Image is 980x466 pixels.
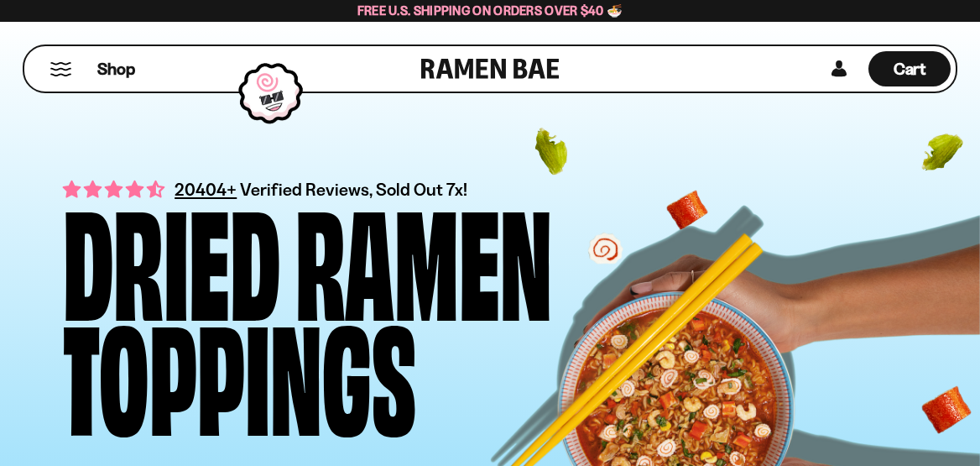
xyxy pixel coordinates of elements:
span: Free U.S. Shipping on Orders over $40 🍜 [357,3,623,18]
div: Dried [63,198,280,313]
div: Cart [868,46,951,92]
div: Ramen [295,198,552,313]
button: Mobile Menu Trigger [50,62,72,76]
span: Cart [894,59,926,79]
div: Toppings [63,313,416,428]
a: Shop [97,51,135,86]
span: Shop [97,58,135,81]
